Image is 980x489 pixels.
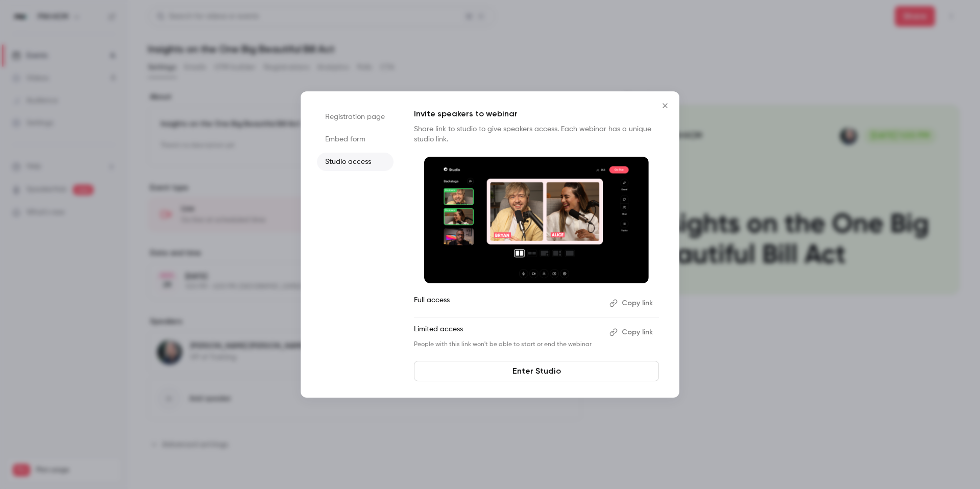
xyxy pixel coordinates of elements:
[655,95,675,116] button: Close
[414,124,659,144] p: Share link to studio to give speakers access. Each webinar has a unique studio link.
[424,157,649,283] img: Invite speakers to webinar
[605,324,659,340] button: Copy link
[414,295,601,311] p: Full access
[317,153,394,171] li: Studio access
[414,340,601,349] p: People with this link won't be able to start or end the webinar
[605,295,659,311] button: Copy link
[414,324,601,340] p: Limited access
[317,108,394,126] li: Registration page
[414,108,659,120] p: Invite speakers to webinar
[414,361,659,381] a: Enter Studio
[317,130,394,149] li: Embed form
